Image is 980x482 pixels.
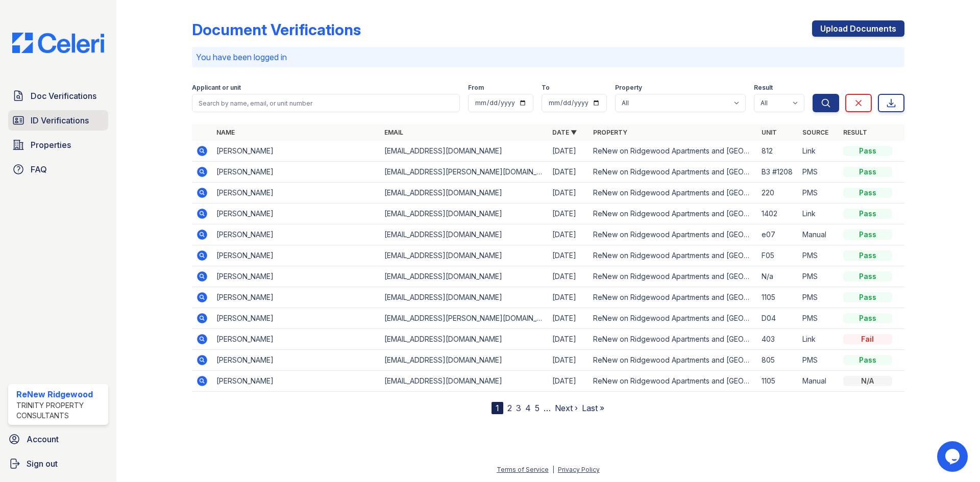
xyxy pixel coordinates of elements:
[843,167,892,177] div: Pass
[212,245,380,266] td: [PERSON_NAME]
[843,209,892,219] div: Pass
[757,245,798,266] td: F05
[548,183,589,204] td: [DATE]
[582,403,604,413] a: Last »
[589,287,757,308] td: ReNew on Ridgewood Apartments and [GEOGRAPHIC_DATA]
[798,350,839,371] td: PMS
[192,20,361,39] div: Document Verifications
[548,287,589,308] td: [DATE]
[212,204,380,224] td: [PERSON_NAME]
[548,162,589,183] td: [DATE]
[593,129,627,136] a: Property
[212,266,380,287] td: [PERSON_NAME]
[843,146,892,156] div: Pass
[798,224,839,245] td: Manual
[380,371,548,392] td: [EMAIL_ADDRESS][DOMAIN_NAME]
[548,141,589,162] td: [DATE]
[757,204,798,224] td: 1402
[798,162,839,183] td: PMS
[542,84,550,92] label: To
[380,266,548,287] td: [EMAIL_ADDRESS][DOMAIN_NAME]
[548,329,589,350] td: [DATE]
[31,114,89,126] span: ID Verifications
[497,466,549,473] a: Terms of Service
[589,204,757,224] td: ReNew on Ridgewood Apartments and [GEOGRAPHIC_DATA]
[380,224,548,245] td: [EMAIL_ADDRESS][DOMAIN_NAME]
[16,400,104,421] div: Trinity Property Consultants
[798,371,839,392] td: Manual
[798,141,839,162] td: Link
[544,402,551,414] span: …
[798,329,839,350] td: Link
[843,355,892,365] div: Pass
[4,453,112,474] a: Sign out
[555,403,578,413] a: Next ›
[757,371,798,392] td: 1105
[548,266,589,287] td: [DATE]
[843,313,892,323] div: Pass
[843,292,892,302] div: Pass
[380,287,548,308] td: [EMAIL_ADDRESS][DOMAIN_NAME]
[8,159,108,180] a: FAQ
[212,329,380,350] td: [PERSON_NAME]
[4,33,112,53] img: CE_Logo_Blue-a8612792a0a2168367f1c8372b55b34899dd931a85d93a1a3d3e32e68fde9ad4.png
[212,350,380,371] td: [PERSON_NAME]
[757,224,798,245] td: e07
[31,163,47,175] span: FAQ
[589,141,757,162] td: ReNew on Ridgewood Apartments and [GEOGRAPHIC_DATA]
[589,266,757,287] td: ReNew on Ridgewood Apartments and [GEOGRAPHIC_DATA]
[384,129,403,136] a: Email
[589,371,757,392] td: ReNew on Ridgewood Apartments and [GEOGRAPHIC_DATA]
[8,110,108,131] a: ID Verifications
[589,162,757,183] td: ReNew on Ridgewood Apartments and [GEOGRAPHIC_DATA]
[802,129,828,136] a: Source
[843,376,892,386] div: N/A
[798,308,839,329] td: PMS
[754,84,773,92] label: Result
[31,139,71,151] span: Properties
[589,245,757,266] td: ReNew on Ridgewood Apartments and [GEOGRAPHIC_DATA]
[380,162,548,183] td: [EMAIL_ADDRESS][PERSON_NAME][DOMAIN_NAME]
[8,86,108,106] a: Doc Verifications
[552,466,554,473] div: |
[192,84,241,92] label: Applicant or unit
[516,403,521,413] a: 3
[196,51,900,63] p: You have been logged in
[757,266,798,287] td: N/a
[757,141,798,162] td: 812
[212,141,380,162] td: [PERSON_NAME]
[798,204,839,224] td: Link
[812,20,904,37] a: Upload Documents
[548,308,589,329] td: [DATE]
[548,245,589,266] td: [DATE]
[589,183,757,204] td: ReNew on Ridgewood Apartments and [GEOGRAPHIC_DATA]
[589,329,757,350] td: ReNew on Ridgewood Apartments and [GEOGRAPHIC_DATA]
[589,224,757,245] td: ReNew on Ridgewood Apartments and [GEOGRAPHIC_DATA]
[380,329,548,350] td: [EMAIL_ADDRESS][DOMAIN_NAME]
[937,441,970,472] iframe: chat widget
[380,183,548,204] td: [EMAIL_ADDRESS][DOMAIN_NAME]
[548,204,589,224] td: [DATE]
[212,287,380,308] td: [PERSON_NAME]
[757,329,798,350] td: 403
[212,183,380,204] td: [PERSON_NAME]
[615,84,642,92] label: Property
[212,371,380,392] td: [PERSON_NAME]
[31,90,96,102] span: Doc Verifications
[525,403,531,413] a: 4
[548,224,589,245] td: [DATE]
[757,162,798,183] td: B3 #1208
[380,308,548,329] td: [EMAIL_ADDRESS][PERSON_NAME][DOMAIN_NAME]
[589,308,757,329] td: ReNew on Ridgewood Apartments and [GEOGRAPHIC_DATA]
[492,402,503,414] div: 1
[535,403,540,413] a: 5
[27,458,58,470] span: Sign out
[843,334,892,344] div: Fail
[548,371,589,392] td: [DATE]
[27,433,59,445] span: Account
[380,350,548,371] td: [EMAIL_ADDRESS][DOMAIN_NAME]
[468,84,484,92] label: From
[16,388,104,400] div: ReNew Ridgewood
[762,129,777,136] a: Unit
